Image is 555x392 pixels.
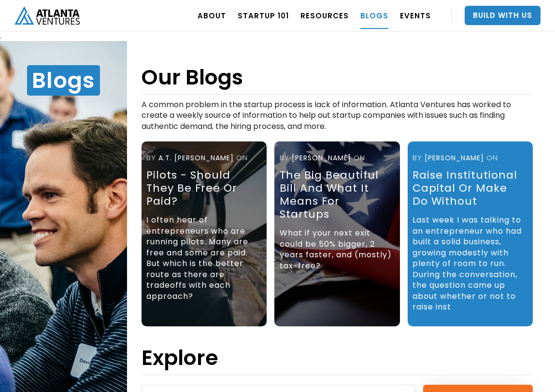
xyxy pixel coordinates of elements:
[400,2,431,29] a: EVENTS
[142,346,218,370] h1: Explore
[465,6,541,25] a: Build With Us
[354,152,365,164] div: ON
[300,2,349,29] a: RESOURCES
[146,152,156,164] div: by
[413,168,525,208] div: Raise Institutional Capital or Make Do Without
[238,2,289,29] a: Startup 101
[158,152,234,164] div: A.T. [PERSON_NAME]
[413,152,422,164] div: by
[146,168,259,208] div: Pilots - should they be free or paid?
[408,141,533,326] a: by[PERSON_NAME]ONRaise Institutional Capital or Make Do WithoutLast week I was talking to an entr...
[360,2,388,29] a: BLOGS
[292,152,351,164] div: [PERSON_NAME]
[274,141,399,326] img: The Big Beautiful Bill and What It Means for Startups
[142,141,267,326] img: Pilots - should they be free or paid?
[413,210,525,322] div: Last week I was talking to an entrepreneur who had built a solid business, growing modestly with ...
[486,152,498,164] div: ON
[142,95,533,142] div: A common problem in the startup process is lack of information. Atlanta Ventures has worked to cr...
[142,141,267,326] a: byA.T. [PERSON_NAME]ONPilots - should they be free or paid?I often hear of entrepreneurs who are ...
[280,152,289,164] div: by
[280,168,392,221] div: The Big Beautiful Bill and What It Means for Startups
[146,210,259,311] div: I often hear of entrepreneurs who are running pilots. Many are free and some are paid. But which ...
[236,152,248,164] div: ON
[142,65,533,95] h1: Our Blogs
[425,152,484,164] div: [PERSON_NAME]
[27,65,100,96] h1: Blogs
[280,223,392,281] div: What if your next exit could be 50% bigger, 2 years faster, and (mostly) tax-free?
[198,2,226,29] a: ABOUT
[274,141,399,326] a: by[PERSON_NAME]ONThe Big Beautiful Bill and What It Means for StartupsWhat if your next exit coul...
